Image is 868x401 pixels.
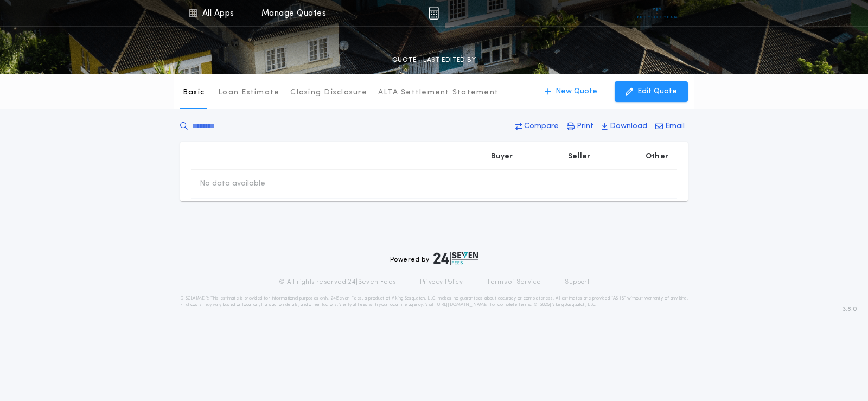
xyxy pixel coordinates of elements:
button: Print [564,117,597,136]
p: New Quote [556,86,597,97]
p: Edit Quote [637,86,677,97]
button: New Quote [534,81,608,102]
img: logo [433,252,478,265]
p: Download [610,121,647,132]
span: 3.8.0 [843,304,857,314]
p: Other [646,151,668,162]
button: Compare [512,117,562,136]
p: ALTA Settlement Statement [378,87,499,98]
p: Compare [524,121,559,132]
a: Privacy Policy [420,278,463,287]
p: DISCLAIMER: This estimate is provided for informational purposes only. 24|Seven Fees, a product o... [180,295,688,308]
button: Email [652,117,688,136]
a: [URL][DOMAIN_NAME] [435,303,489,307]
a: Support [565,278,589,287]
div: Powered by [390,252,478,265]
img: img [429,7,439,20]
p: Basic [183,87,205,98]
p: Loan Estimate [218,87,279,98]
p: Print [577,121,593,132]
img: vs-icon [637,8,678,18]
button: Download [598,117,650,136]
p: Closing Disclosure [290,87,367,98]
td: No data available [191,170,274,198]
p: © All rights reserved. 24|Seven Fees [279,278,396,287]
p: Buyer [491,151,513,162]
p: Seller [568,151,591,162]
p: QUOTE - LAST EDITED BY [392,55,476,66]
a: Terms of Service [487,278,541,287]
p: Email [665,121,685,132]
button: Edit Quote [615,81,688,102]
